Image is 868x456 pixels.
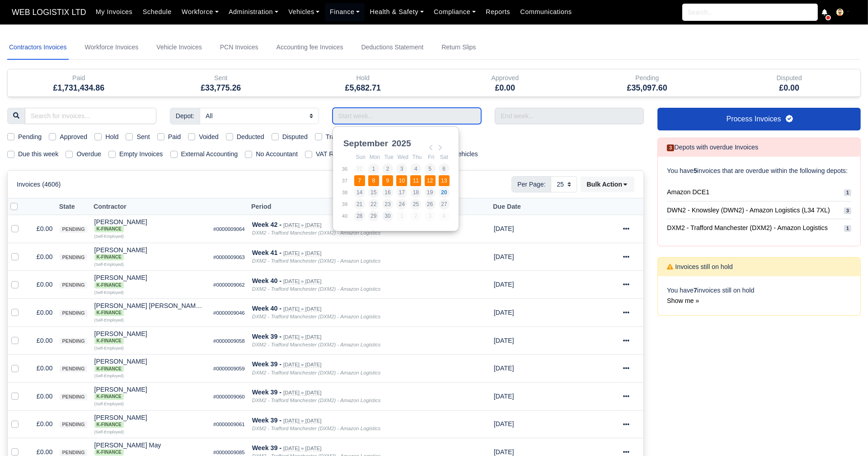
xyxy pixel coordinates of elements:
[213,394,245,399] small: #0000009060
[213,366,245,371] small: #0000009059
[94,422,124,428] span: K-Finance
[94,402,124,406] small: (Self-Employed)
[844,189,851,196] span: 1
[682,4,818,21] input: Search...
[382,199,393,210] button: 23
[213,254,245,260] small: #0000009063
[26,215,56,243] td: £0.00
[94,394,124,400] span: K-Finance
[94,262,124,267] small: (Self-Employed)
[237,132,264,142] label: Deducted
[94,358,206,372] div: [PERSON_NAME] K-Finance
[252,277,282,284] strong: Week 40 -
[8,69,150,96] div: Paid
[252,314,380,319] i: DXM2 - Trafford Manchester (DXM2) - Amazon Logistics
[252,221,282,228] strong: Week 42 -
[168,132,181,142] label: Paid
[14,73,143,83] div: Paid
[390,137,413,150] div: 2025
[213,282,245,288] small: #0000009062
[177,3,224,21] a: Workforce
[25,108,156,124] input: Search for invoices...
[694,287,697,294] strong: 7
[213,450,245,455] small: #0000009085
[494,281,514,288] span: 3 weeks from now
[370,154,380,160] abbr: Monday
[439,175,450,186] button: 13
[60,338,87,345] span: pending
[26,326,56,355] td: £0.00
[7,4,91,21] a: WEB LOGISTIX LTD
[359,35,425,60] a: Deductions Statement
[94,254,124,260] span: K-Finance
[136,132,150,142] label: Sent
[7,35,69,60] a: Contractors Invoices
[76,149,101,159] label: Overdue
[356,154,366,160] abbr: Sunday
[252,230,380,235] i: DXM2 - Trafford Manchester (DXM2) - Amazon Logistics
[91,198,210,215] th: Contractor
[439,199,450,210] button: 27
[94,302,206,316] div: [PERSON_NAME] [PERSON_NAME] K-Finance
[26,410,56,438] td: £0.00
[94,331,206,344] div: [PERSON_NAME] K-Finance
[252,249,282,256] strong: Week 41 -
[494,448,514,456] span: 2 weeks from now
[283,334,321,340] small: [DATE] » [DATE]
[667,202,851,220] a: DWN2 - Knowsley (DWN2) - Amazon Logistics (L34 7XL) 3
[326,132,359,142] label: Transferred
[667,219,851,237] a: DXM2 - Trafford Manchester (DXM2) - Amazon Logistics 1
[94,386,206,400] div: [PERSON_NAME] K-Finance
[119,149,163,159] label: Empty Invoices
[667,205,830,216] span: DWN2 - Knowsley (DWN2) - Amazon Logistics (L34 7XL)
[60,394,87,400] span: pending
[439,187,450,198] button: 20
[494,365,514,372] span: 2 weeks from now
[94,346,124,350] small: (Self-Employed)
[283,446,321,451] small: [DATE] » [DATE]
[252,360,282,368] strong: Week 39 -
[333,108,482,124] input: Use the arrow keys to pick a date
[283,222,321,228] small: [DATE] » [DATE]
[382,163,393,174] button: 2
[275,35,345,60] a: Accounting fee Invoices
[823,413,868,456] iframe: Chat Widget
[282,132,308,142] label: Disputed
[354,199,365,210] button: 21
[425,175,436,186] button: 12
[440,35,478,60] a: Return Slips
[218,35,260,60] a: PCN Invoices
[83,35,141,60] a: Workforce Invoices
[368,199,379,210] button: 22
[581,177,634,192] button: Bulk Action
[494,393,514,400] span: 2 weeks from now
[342,137,390,150] div: September
[439,163,450,174] button: 6
[396,187,407,198] button: 17
[94,358,206,372] div: [PERSON_NAME]
[316,149,360,159] label: VAT Registered
[299,83,427,93] h5: £5,682.71
[213,338,245,344] small: #0000009058
[252,333,282,340] strong: Week 39 -
[495,108,644,124] input: End week...
[94,414,206,428] div: [PERSON_NAME]
[213,226,245,232] small: #0000009064
[365,3,429,21] a: Health & Safety
[60,254,87,261] span: pending
[667,297,699,304] a: Show me »
[410,175,421,186] button: 11
[252,258,380,264] i: DXM2 - Trafford Manchester (DXM2) - Amazon Logistics
[718,69,861,96] div: Disputed
[667,183,851,202] a: Amazon DCE1 1
[283,306,321,312] small: [DATE] » [DATE]
[213,422,245,427] small: #0000009061
[354,211,365,221] button: 28
[252,286,380,292] i: DXM2 - Trafford Manchester (DXM2) - Amazon Logistics
[283,390,321,396] small: [DATE] » [DATE]
[725,83,854,93] h5: £0.00
[94,234,124,239] small: (Self-Employed)
[150,69,292,96] div: Sent
[252,389,282,396] strong: Week 39 -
